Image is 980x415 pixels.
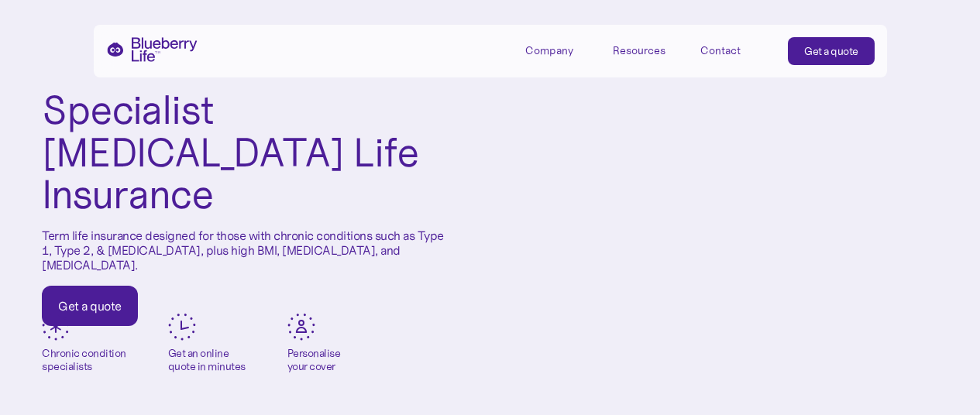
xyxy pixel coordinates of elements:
[613,37,683,63] div: Resources
[700,44,741,57] div: Contact
[42,286,138,326] a: Get a quote
[106,37,198,62] a: home
[42,89,449,216] h1: Specialist [MEDICAL_DATA] Life Insurance
[168,347,246,373] div: Get an online quote in minutes
[58,298,122,314] div: Get a quote
[700,37,770,63] a: Contact
[804,43,858,59] div: Get a quote
[42,347,126,373] div: Chronic condition specialists
[613,44,665,57] div: Resources
[788,37,875,65] a: Get a quote
[525,44,573,57] div: Company
[525,37,595,63] div: Company
[287,347,341,373] div: Personalise your cover
[42,228,449,273] p: Term life insurance designed for those with chronic conditions such as Type 1, Type 2, & [MEDICAL...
